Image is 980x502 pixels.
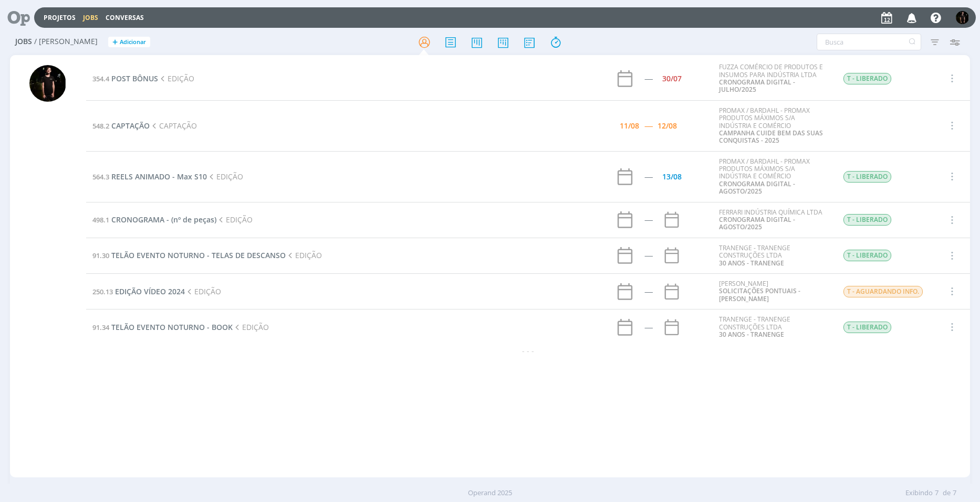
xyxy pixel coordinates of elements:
[658,122,677,130] div: 12/08
[92,287,113,296] span: 250.13
[843,322,891,333] span: T - LIBERADO
[843,250,891,261] span: T - LIBERADO
[719,158,827,196] div: PROMAX / BARDAHL - PROMAX PRODUTOS MÁXIMOS S/A INDÚSTRIA E COMÉRCIO
[644,75,652,82] div: -----
[15,37,32,46] span: Jobs
[92,250,286,260] a: 91.30TELÃO EVENTO NOTURNO - TELAS DE DESCANSO
[286,250,322,260] span: EDIÇÃO
[719,215,795,231] a: CRONOGRAMA DIGITAL - AGOSTO/2025
[644,173,652,180] div: -----
[108,37,150,48] button: +Adicionar
[719,179,795,196] a: CRONOGRAMA DIGITAL - AGOSTO/2025
[92,172,207,181] a: 564.3REELS ANIMADO - Max S10
[843,286,923,297] span: T - AGUARDANDO INFO.
[111,250,286,260] span: TELÃO EVENTO NOTURNO - TELAS DE DESCANSO
[92,121,150,131] a: 548.2CAPTAÇÃO
[935,488,939,498] span: 7
[111,121,150,131] span: CAPTAÇÃO
[92,74,109,83] span: 354.4
[719,280,827,303] div: [PERSON_NAME]
[719,330,784,339] a: 30 ANOS - TRANENGE
[111,322,233,332] span: TELÃO EVENTO NOTURNO - BOOK
[150,121,197,131] span: CAPTAÇÃO
[92,73,158,83] a: 354.4POST BÔNUS
[92,323,109,332] span: 91.34
[207,172,243,181] span: EDIÇÃO
[644,121,652,131] span: -----
[719,286,800,303] a: SOLICITAÇÕES PONTUAIS - [PERSON_NAME]
[644,216,652,223] div: -----
[905,488,933,498] span: Exibindo
[120,39,146,46] span: Adicionar
[644,288,652,295] div: -----
[102,14,147,22] button: Conversas
[719,78,795,94] a: CRONOGRAMA DIGITAL - JULHO/2025
[719,129,823,145] a: CAMPANHA CUIDE BEM DAS SUAS CONQUISTAS - 2025
[92,322,233,332] a: 91.34TELÃO EVENTO NOTURNO - BOOK
[83,13,98,22] a: Jobs
[44,13,76,22] a: Projetos
[34,37,98,46] span: / [PERSON_NAME]
[111,215,216,225] span: CRONOGRAMA - (nº de peças)
[843,171,891,183] span: T - LIBERADO
[115,286,185,296] span: EDIÇÃO VÍDEO 2024
[92,121,109,131] span: 548.2
[92,286,185,296] a: 250.13EDIÇÃO VÍDEO 2024
[80,14,101,22] button: Jobs
[719,316,827,338] div: TRANENGE - TRANENGE CONSTRUÇÕES LTDA
[719,209,827,231] div: FERRARI INDÚSTRIA QUÍMICA LTDA
[843,73,891,84] span: T - LIBERADO
[620,122,639,130] div: 11/08
[662,75,682,82] div: 30/07
[185,286,221,296] span: EDIÇÃO
[943,488,951,498] span: de
[843,214,891,226] span: T - LIBERADO
[719,107,827,145] div: PROMAX / BARDAHL - PROMAX PRODUTOS MÁXIMOS S/A INDÚSTRIA E COMÉRCIO
[92,215,109,225] span: 498.1
[233,322,269,332] span: EDIÇÃO
[86,345,971,356] div: - - -
[92,172,109,181] span: 564.3
[92,215,216,225] a: 498.1CRONOGRAMA - (nº de peças)
[644,252,652,259] div: -----
[817,34,921,50] input: Busca
[955,8,969,27] button: C
[956,11,969,24] img: C
[111,172,207,181] span: REELS ANIMADO - Max S10
[40,14,79,22] button: Projetos
[112,37,118,48] span: +
[92,251,109,260] span: 91.30
[106,13,144,22] a: Conversas
[216,215,253,225] span: EDIÇÃO
[644,324,652,331] div: -----
[953,488,956,498] span: 7
[29,65,66,102] img: C
[111,73,158,83] span: POST BÔNUS
[662,173,682,180] div: 13/08
[719,244,827,267] div: TRANENGE - TRANENGE CONSTRUÇÕES LTDA
[719,259,784,268] a: 30 ANOS - TRANENGE
[158,73,194,83] span: EDIÇÃO
[719,63,827,94] div: FUZZA COMÉRCIO DE PRODUTOS E INSUMOS PARA INDÚSTRIA LTDA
